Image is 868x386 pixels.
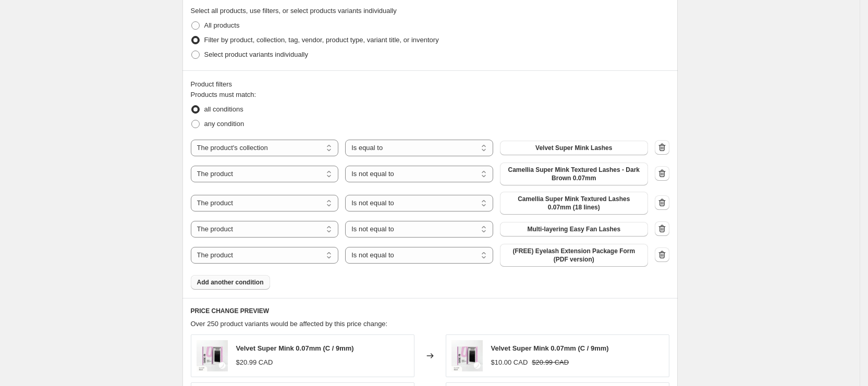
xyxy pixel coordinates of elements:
span: Select all products, use filters, or select products variants individually [191,7,397,15]
button: (FREE) Eyelash Extension Package Form (PDF version) [500,244,648,267]
span: $10.00 CAD [491,358,528,366]
span: $20.99 CAD [532,358,569,366]
span: Filter by product, collection, tag, vendor, product type, variant title, or inventory [204,36,439,44]
span: any condition [204,120,244,128]
img: Legend_Velvet_super_mink-15_80x.jpg [197,340,228,371]
span: Camellia Super Mink Textured Lashes 0.07mm (18 lines) [506,195,642,211]
span: Add another condition [197,278,264,287]
span: Products must match: [191,91,256,98]
span: (FREE) Eyelash Extension Package Form (PDF version) [506,247,642,264]
button: Velvet Super Mink Lashes [500,141,648,155]
span: Multi-layering Easy Fan Lashes [527,225,620,233]
h6: PRICE CHANGE PREVIEW [191,307,669,315]
button: Camellia Super Mink Textured Lashes 0.07mm (18 lines) [500,192,648,215]
button: Camellia Super Mink Textured Lashes - Dark Brown 0.07mm [500,163,648,185]
span: Camellia Super Mink Textured Lashes - Dark Brown 0.07mm [506,166,642,182]
span: all conditions [204,105,243,113]
span: Velvet Super Mink 0.07mm (C / 9mm) [236,344,354,352]
span: $20.99 CAD [236,358,273,366]
button: Add another condition [191,275,270,290]
span: All products [204,21,240,29]
span: Select product variants individually [204,51,308,58]
button: Multi-layering Easy Fan Lashes [500,222,648,236]
div: Product filters [191,79,669,90]
span: Velvet Super Mink Lashes [535,144,612,152]
img: Legend_Velvet_super_mink-15_80x.jpg [451,340,483,371]
span: Over 250 product variants would be affected by this price change: [191,320,388,328]
span: Velvet Super Mink 0.07mm (C / 9mm) [491,344,609,352]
